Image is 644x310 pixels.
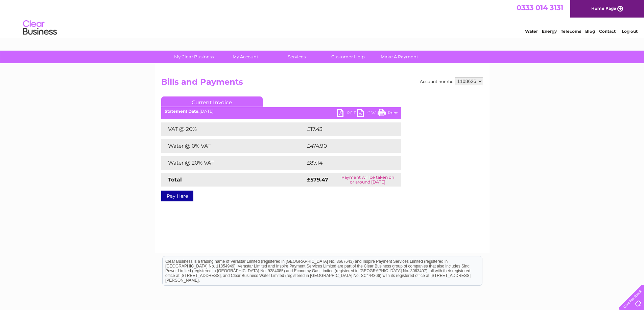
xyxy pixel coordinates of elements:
[420,77,483,85] div: Account number
[599,29,616,34] a: Contact
[305,122,387,136] td: £17.43
[372,51,427,63] a: Make A Payment
[378,109,398,119] a: Print
[165,109,199,114] b: Statement Date:
[161,96,263,107] a: Current Invoice
[166,51,222,63] a: My Clear Business
[561,29,581,34] a: Telecoms
[161,77,483,90] h2: Bills and Payments
[163,4,482,33] div: Clear Business is a trading name of Verastar Limited (registered in [GEOGRAPHIC_DATA] No. 3667643...
[161,109,401,114] div: [DATE]
[517,3,563,12] a: 0333 014 3131
[23,18,57,38] img: logo.png
[217,51,273,63] a: My Account
[337,109,357,119] a: PDF
[168,176,182,183] strong: Total
[307,176,328,183] strong: £579.47
[269,51,325,63] a: Services
[161,191,193,201] a: Pay Here
[585,29,595,34] a: Blog
[525,29,538,34] a: Water
[161,139,305,153] td: Water @ 0% VAT
[334,173,401,187] td: Payment will be taken on or around [DATE]
[161,156,305,170] td: Water @ 20% VAT
[305,156,387,170] td: £87.14
[161,122,305,136] td: VAT @ 20%
[542,29,557,34] a: Energy
[305,139,389,153] td: £474.90
[622,29,638,34] a: Log out
[357,109,378,119] a: CSV
[320,51,376,63] a: Customer Help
